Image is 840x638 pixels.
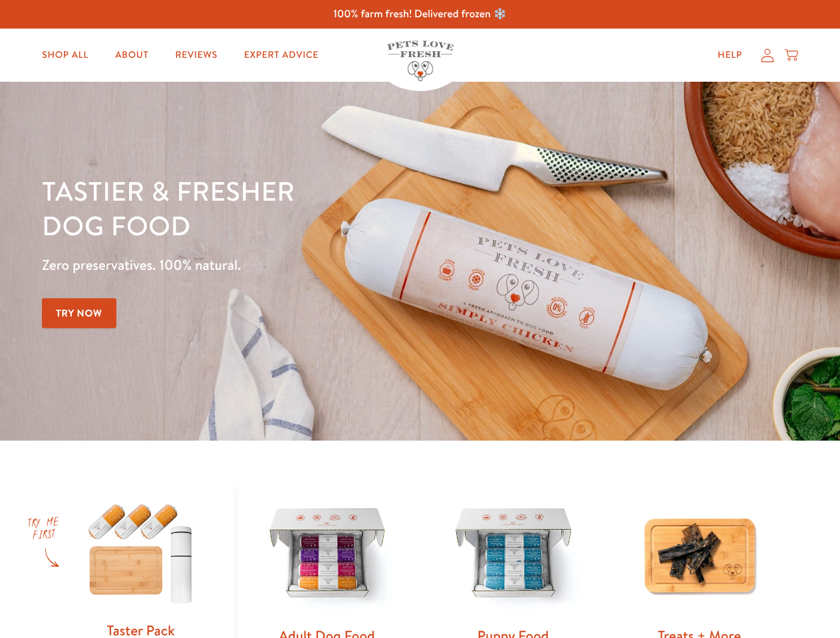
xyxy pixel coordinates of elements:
a: Reviews [164,42,227,68]
h1: Tastier & fresher dog food [42,173,546,243]
a: About [104,42,159,68]
a: Try Now [42,298,116,328]
a: Expert Advice [233,42,329,68]
a: Shop All [31,42,99,68]
img: Pets Love Fresh [387,41,454,81]
p: Zero preservatives. 100% natural. [42,253,546,277]
a: Help [707,42,753,68]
